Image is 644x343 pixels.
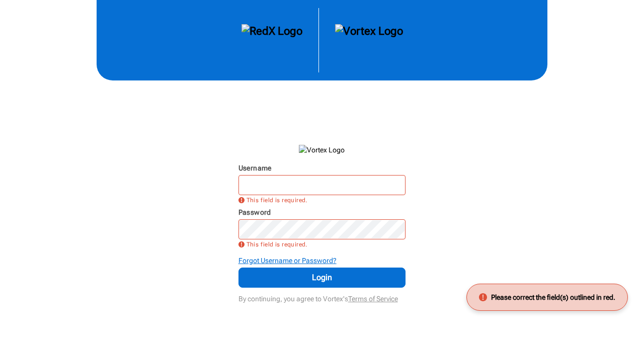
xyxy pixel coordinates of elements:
[299,145,345,155] img: Vortex Logo
[251,272,393,284] span: Login
[491,292,615,302] span: Please correct the field(s) outlined in red.
[238,208,271,216] label: Password
[238,268,406,288] button: Login
[348,295,398,303] a: Terms of Service
[242,24,302,56] img: RedX Logo
[238,164,272,172] label: Username
[335,24,403,56] img: Vortex Logo
[238,255,406,266] div: Forgot Username or Password?
[238,290,406,304] div: By continuing, you agree to Vortex's
[247,241,307,247] span: This field is required.
[238,256,337,265] strong: Forgot Username or Password?
[247,197,307,203] span: This field is required.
